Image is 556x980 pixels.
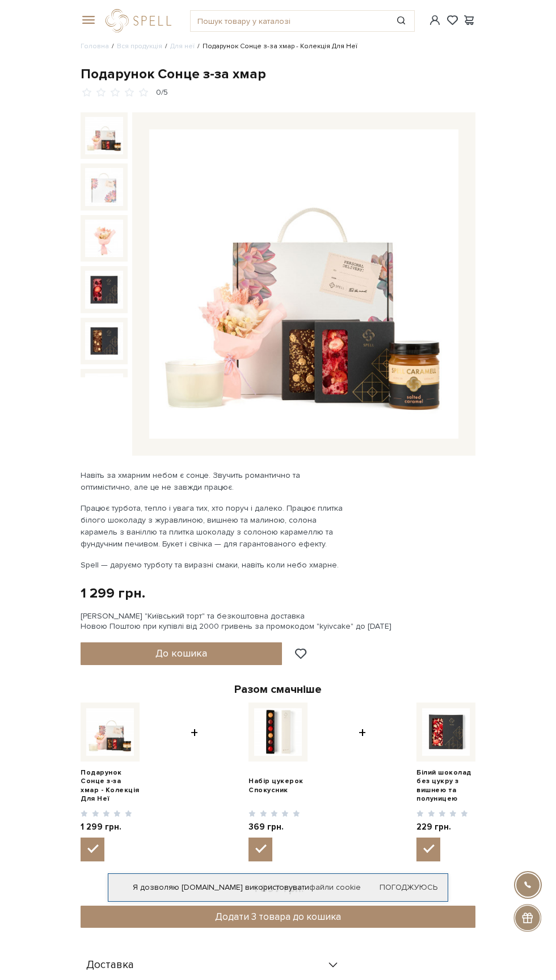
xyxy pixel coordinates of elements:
[81,502,347,550] p: Працює турбота, тепло і увага тих, хто поруч і далеко. Працює плитка білого шоколаду з журавлиною...
[254,708,302,756] img: Набір цукерок Спокусник
[81,611,475,632] div: [PERSON_NAME] "Київський торт" та безкоштовна доставка Новою Поштою при купівлі від 2000 гривень ...
[248,777,308,794] a: Набір цукерок Спокусник
[81,682,475,697] div: Разом смачніше
[117,42,162,51] a: Вся продукція
[191,703,198,861] span: +
[149,129,458,439] img: Подарунок Сонце з-за хмар
[85,220,123,258] img: Подарунок Сонце з-за хмар
[359,703,366,861] span: +
[85,271,123,309] img: Подарунок Сонце з-за хмар
[81,584,145,602] div: 1 299 грн.
[108,882,448,893] div: Я дозволяю [DOMAIN_NAME] використовувати
[416,822,468,833] span: 229 грн.
[86,960,134,970] span: Доставка
[416,768,475,804] a: Білий шоколад без цукру з вишнею та полуницею
[248,822,300,833] span: 369 грн.
[81,42,109,51] a: Головна
[422,708,470,756] img: Білий шоколад без цукру з вишнею та полуницею
[85,373,123,411] img: Подарунок Сонце з-за хмар
[81,469,347,493] p: Навіть за хмарним небом є сонце. Звучить романтично та оптимістично, але це не завжди працює.
[81,65,475,83] div: Подарунок Сонце з-за хмар
[81,768,140,804] a: Подарунок Сонце з-за хмар - Колекція Для Неї
[85,117,123,155] img: Подарунок Сонце з-за хмар
[388,11,414,31] button: Пошук товару у каталозі
[309,882,361,892] a: файли cookie
[380,882,437,893] a: Погоджуюсь
[106,9,176,32] a: logo
[86,708,134,756] img: Подарунок Сонце з-за хмар - Колекція Для Неї
[81,559,347,571] p: Spell — даруємо турботу та виразні смаки, навіть коли небо хмарне.
[85,168,123,206] img: Подарунок Сонце з-за хмар
[170,42,195,51] a: Для неї
[81,906,475,928] button: Додати 3 товара до кошика
[81,822,132,833] span: 1 299 грн.
[156,87,168,98] div: 0/5
[155,647,207,659] span: До кошика
[195,41,357,52] li: Подарунок Сонце з-за хмар - Колекція Для Неї
[81,642,282,665] button: До кошика
[85,322,123,360] img: Подарунок Сонце з-за хмар
[191,11,388,31] input: Пошук товару у каталозі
